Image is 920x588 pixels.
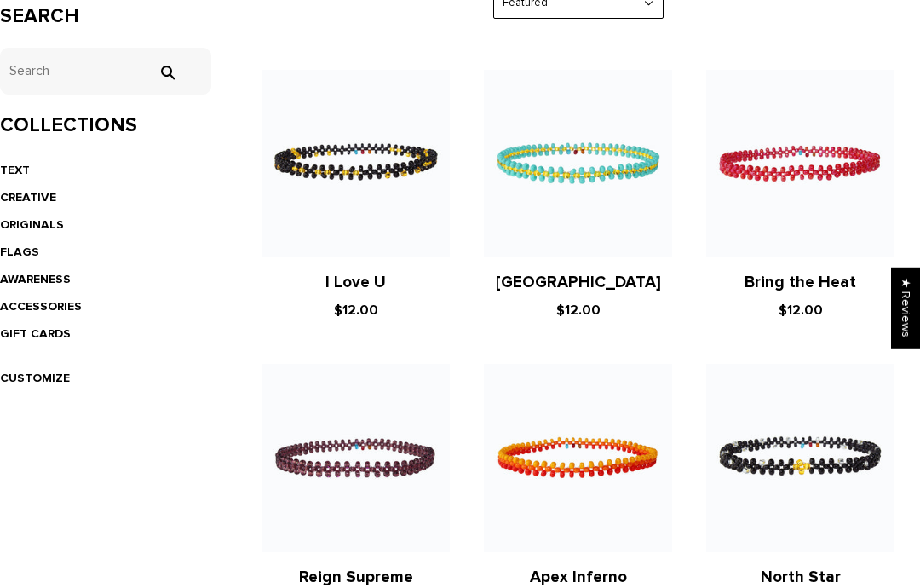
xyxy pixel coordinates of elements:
span: $12.00 [779,303,823,320]
a: North Star [761,568,841,588]
input: Search [150,66,184,81]
a: I Love U [325,274,386,293]
a: Reign Supreme [299,568,413,588]
a: [GEOGRAPHIC_DATA] [496,274,661,293]
span: $12.00 [556,303,601,320]
a: Apex Inferno [530,568,627,588]
span: $12.00 [334,303,378,320]
a: Bring the Heat [745,274,856,293]
div: Click to open Judge.me floating reviews tab [891,268,920,349]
